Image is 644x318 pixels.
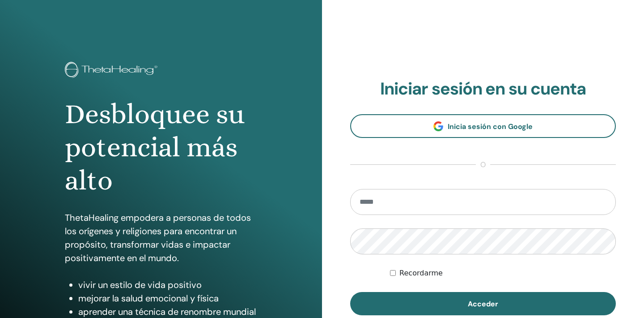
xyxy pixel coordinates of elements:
h2: Iniciar sesión en su cuenta [350,79,616,99]
h1: Desbloquee su potencial más alto [65,98,257,198]
span: o [476,159,490,170]
div: Mantenerme autenticado indefinidamente o hasta cerrar la sesión manualmente [390,268,616,279]
span: Inicia sesión con Google [448,122,533,131]
a: Inicia sesión con Google [350,114,616,138]
label: Recordarme [399,268,443,279]
button: Acceder [350,292,616,315]
span: Acceder [468,299,498,309]
li: vivir un estilo de vida positivo [78,278,257,292]
li: mejorar la salud emocional y física [78,292,257,305]
p: ThetaHealing empodera a personas de todos los orígenes y religiones para encontrar un propósito, ... [65,211,257,265]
